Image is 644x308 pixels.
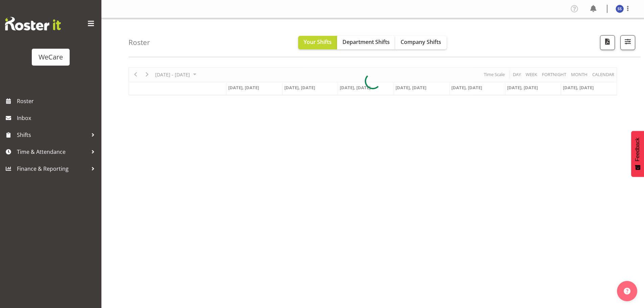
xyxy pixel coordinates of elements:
[17,113,98,123] span: Inbox
[342,38,390,46] span: Department Shifts
[17,147,88,157] span: Time & Attendance
[600,35,615,50] button: Download a PDF of the roster according to the set date range.
[620,35,635,50] button: Filter Shifts
[635,138,641,161] span: Feedback
[616,5,624,13] img: savita-savita11083.jpg
[304,38,332,46] span: Your Shifts
[624,288,630,294] img: help-xxl-2.png
[395,36,447,49] button: Company Shifts
[128,39,150,46] h4: Roster
[17,96,98,106] span: Roster
[17,130,88,140] span: Shifts
[631,131,644,177] button: Feedback - Show survey
[298,36,337,49] button: Your Shifts
[337,36,395,49] button: Department Shifts
[5,17,61,30] img: Rosterit website logo
[401,38,441,46] span: Company Shifts
[17,164,88,174] span: Finance & Reporting
[39,52,63,62] div: WeCare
